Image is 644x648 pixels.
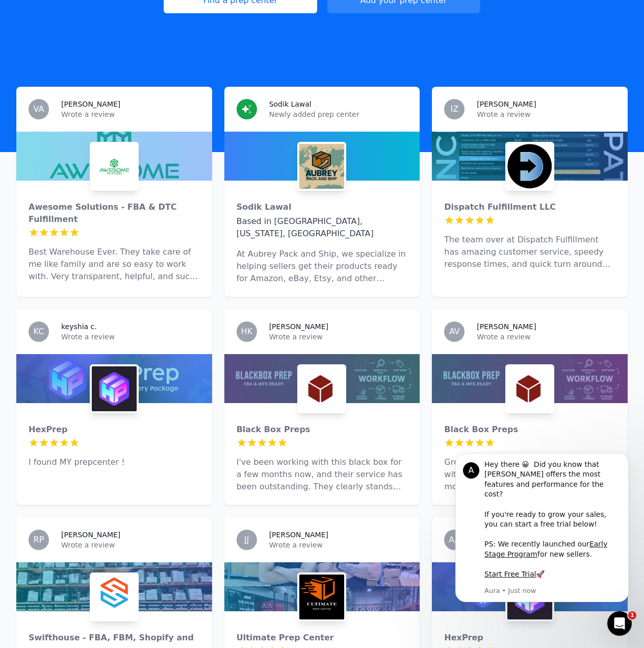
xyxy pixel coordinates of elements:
p: Wrote a review [61,109,200,119]
h3: Sodik Lawal [269,99,312,109]
p: Wrote a review [61,540,200,550]
p: At Aubrey Pack and Ship, we specialize in helping sellers get their products ready for Amazon, eB... [237,248,408,285]
img: Ultimate Prep Center [299,575,344,619]
p: Wrote a review [477,109,615,119]
h3: [PERSON_NAME] [477,321,536,332]
span: RP [34,536,44,544]
div: Ultimate Prep Center [237,632,408,644]
img: Swifthouse - FBA, FBM, Shopify and more [92,575,137,619]
div: Sodik Lawal [237,201,408,213]
div: Dispatch Fulfillment LLC [444,201,615,213]
img: Dispatch Fulfillment LLC [507,144,552,189]
img: Sodik Lawal [299,144,344,189]
p: I've been working with this black box for a few months now, and their service has been outstandin... [237,456,408,493]
img: Black Box Preps [507,366,552,411]
p: The team over at Dispatch Fulfillment has amazing customer service, speedy response times, and qu... [444,234,615,270]
a: Sodik LawalNewly added prep centerSodik LawalSodik LawalBased in [GEOGRAPHIC_DATA], [US_STATE], [... [224,87,420,297]
div: HexPrep [29,423,200,436]
span: AV [449,328,460,336]
p: Wrote a review [61,332,200,342]
div: Black Box Preps [444,423,615,436]
h3: [PERSON_NAME] [61,99,120,109]
a: AV[PERSON_NAME]Wrote a reviewBlack Box PrepsBlack Box PrepsGreat prep center and super easy to wo... [432,309,628,505]
img: Awesome Solutions - FBA & DTC Fulfillment [92,144,137,189]
h3: keyshia c. [61,321,97,332]
div: Black Box Preps [237,423,408,436]
p: Wrote a review [269,540,408,550]
p: Newly added prep center [269,109,408,119]
a: IZ[PERSON_NAME]Wrote a reviewDispatch Fulfillment LLCDispatch Fulfillment LLCThe team over at Dis... [432,87,628,297]
iframe: Intercom live chat [607,611,632,636]
span: 1 [628,611,636,619]
p: Wrote a review [269,332,408,342]
div: Based in [GEOGRAPHIC_DATA], [US_STATE], [GEOGRAPHIC_DATA] [237,215,408,240]
span: JJ [244,536,249,544]
span: VA [34,105,44,113]
img: Black Box Preps [299,366,344,411]
iframe: Intercom notifications message [440,450,644,641]
a: VA[PERSON_NAME]Wrote a reviewAwesome Solutions - FBA & DTC FulfillmentAwesome Solutions - FBA & D... [16,87,212,297]
span: HK [241,328,252,336]
span: KC [34,328,44,336]
a: KCkeyshia c.Wrote a reviewHexPrepHexPrepI found MY prepcenter ! [16,309,212,505]
h3: [PERSON_NAME] [269,530,328,540]
p: I found MY prepcenter ! [29,456,200,468]
img: HexPrep [92,366,137,411]
p: Best Warehouse Ever. They take care of me like family and are so easy to work with. Very transpar... [29,246,200,283]
span: IZ [450,105,458,113]
div: Awesome Solutions - FBA & DTC Fulfillment [29,201,200,226]
h3: [PERSON_NAME] [61,530,120,540]
h3: [PERSON_NAME] [269,321,328,332]
h3: [PERSON_NAME] [477,99,536,109]
p: Wrote a review [477,332,615,342]
a: HK[PERSON_NAME]Wrote a reviewBlack Box PrepsBlack Box PrepsI've been working with this black box ... [224,309,420,505]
